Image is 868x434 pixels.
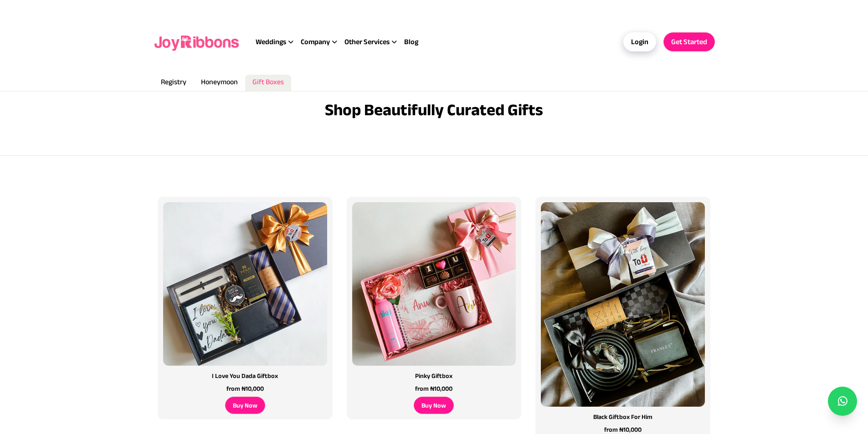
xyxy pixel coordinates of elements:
[663,32,715,51] a: Get Started
[325,101,543,119] h3: Shop Beautifully Curated Gifts
[212,371,278,380] h3: I Love You Dada Giftbox
[623,32,656,51] a: Login
[154,27,241,56] img: joyribbons logo
[415,384,452,393] p: from ₦10,000
[226,384,264,393] p: from ₦10,000
[201,78,238,86] span: Honeymoon
[163,202,327,366] img: Gift Box Lagos | Send gift box to Lagos, Nigeria. We offer same day delivery. Gift boxes full of ...
[301,36,344,47] div: Company
[593,412,652,421] h3: Black Giftbox for Him
[256,36,301,47] div: Weddings
[252,78,284,86] span: Gift Boxes
[225,397,265,414] div: Buy Now
[245,75,291,91] a: Gift Boxes
[404,36,418,47] a: Blog
[414,397,454,414] div: Buy Now
[352,202,516,366] img: Gift Box Lagos | Send gift box to Lagos, Nigeria. We offer same day delivery. Gift boxes full of ...
[415,371,452,380] h3: Pinky Giftbox
[161,78,186,86] span: Registry
[541,202,705,407] img: Gift Box Lagos | Send gift box to Lagos, Nigeria. We offer same day delivery. Gift boxes full of ...
[154,75,194,91] a: Registry
[344,36,404,47] div: Other Services
[604,425,642,434] p: from ₦10,000
[194,75,245,91] a: Honeymoon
